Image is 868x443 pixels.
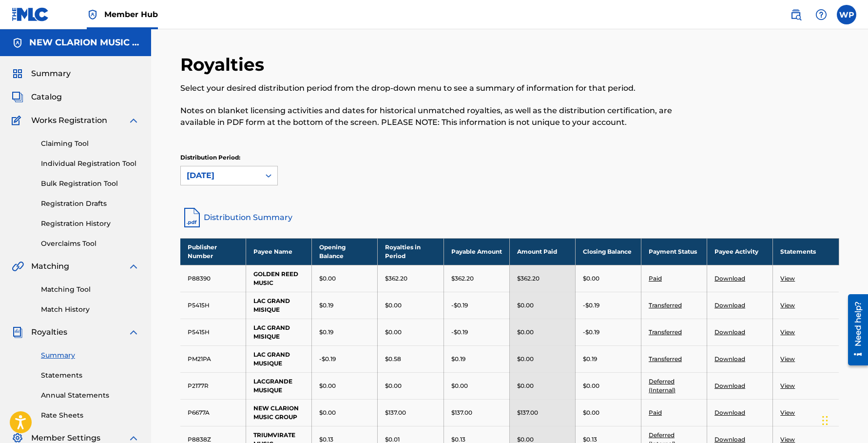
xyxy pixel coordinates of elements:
a: Download [714,275,745,282]
p: $0.00 [319,382,336,390]
p: $0.19 [319,328,333,337]
img: MLC Logo [12,7,49,21]
span: Royalties [31,326,67,338]
a: View [780,409,795,416]
div: Help [811,5,831,24]
p: $0.00 [517,328,534,337]
td: NEW CLARION MUSIC GROUP [246,399,312,426]
span: Works Registration [31,115,107,126]
iframe: Chat Widget [819,396,868,443]
a: Rate Sheets [41,410,139,421]
a: View [780,355,795,362]
th: Opening Balance [312,238,378,265]
a: Paid [649,275,662,282]
p: $0.00 [583,408,599,417]
td: PM21PA [180,345,246,372]
img: help [815,9,827,20]
a: CatalogCatalog [12,91,62,103]
a: Public Search [786,5,806,24]
p: $0.00 [517,301,534,310]
a: Download [714,409,745,416]
p: $137.00 [385,408,406,417]
span: Summary [31,68,71,80]
div: [DATE] [187,170,254,181]
p: $0.00 [583,382,599,390]
p: -$0.19 [451,301,468,310]
a: SummarySummary [12,68,71,80]
a: Match History [41,304,139,315]
p: $137.00 [517,408,538,417]
p: -$0.19 [583,328,599,337]
a: Download [714,382,745,389]
a: View [780,436,795,443]
th: Payee Name [246,238,312,265]
a: Overclaims Tool [41,239,139,249]
div: User Menu [837,5,856,24]
td: P88390 [180,265,246,292]
img: Summary [12,68,23,80]
a: View [780,302,795,309]
img: distribution-summary-pdf [180,206,204,229]
a: Matching Tool [41,284,139,295]
p: Select your desired distribution period from the drop-down menu to see a summary of information f... [180,82,688,94]
a: Statements [41,370,139,381]
h5: NEW CLARION MUSIC GROUP [29,37,139,48]
p: $0.58 [385,355,401,363]
p: Distribution Period: [180,153,278,162]
a: Summary [41,350,139,361]
p: $362.20 [385,274,407,283]
a: Transferred [649,302,682,309]
a: Bulk Registration Tool [41,179,139,189]
a: Deferred (Internal) [649,378,675,394]
th: Statements [773,238,839,265]
p: $0.00 [319,274,336,283]
td: LAC GRAND MUSIQUE [246,345,312,372]
td: LAC GRAND MISIQUE [246,292,312,319]
a: Transferred [649,355,682,362]
img: expand [128,115,139,126]
a: Annual Statements [41,390,139,401]
th: Publisher Number [180,238,246,265]
p: $0.00 [385,328,402,337]
a: View [780,382,795,389]
img: Works Registration [12,115,24,126]
p: $137.00 [451,408,472,417]
p: $0.00 [517,355,534,363]
img: search [790,9,802,20]
img: Royalties [12,326,23,338]
img: Catalog [12,91,23,103]
th: Payment Status [641,238,707,265]
td: LACGRANDE MUSIQUE [246,372,312,399]
p: $362.20 [451,274,474,283]
img: expand [128,326,139,338]
a: Claiming Tool [41,139,139,149]
td: P2177R [180,372,246,399]
p: -$0.19 [451,328,468,337]
a: Distribution Summary [180,206,839,229]
th: Amount Paid [509,238,575,265]
td: GOLDEN REED MUSIC [246,265,312,292]
img: Accounts [12,37,23,49]
p: $0.00 [451,382,468,390]
a: View [780,328,795,336]
a: Download [714,355,745,362]
p: $0.19 [451,355,465,363]
img: Top Rightsholder [87,9,98,20]
a: Download [714,328,745,336]
p: Notes on blanket licensing activities and dates for historical unmatched royalties, as well as th... [180,105,688,128]
p: -$0.19 [583,301,599,310]
p: $0.00 [385,382,402,390]
a: Transferred [649,328,682,336]
h2: Royalties [180,54,269,76]
td: P6677A [180,399,246,426]
span: Matching [31,261,69,272]
span: Catalog [31,91,62,103]
p: $0.19 [583,355,597,363]
p: $0.00 [319,408,336,417]
th: Payee Activity [707,238,773,265]
div: Drag [822,406,828,435]
a: Paid [649,409,662,416]
img: Matching [12,261,24,272]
